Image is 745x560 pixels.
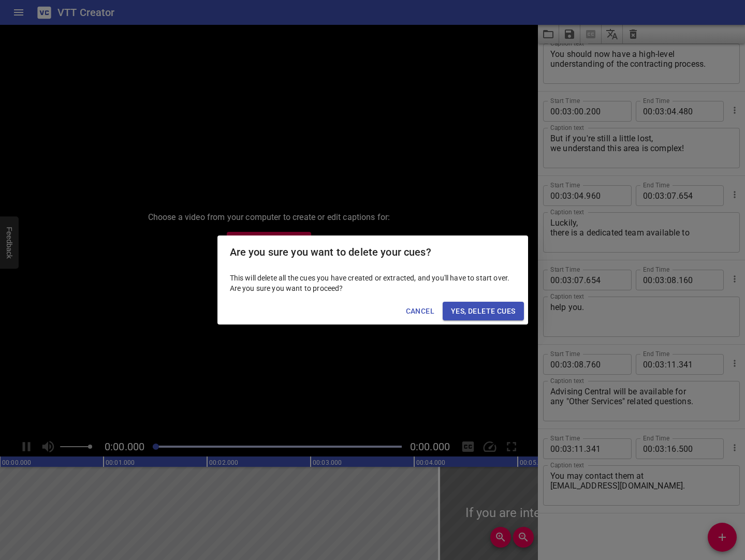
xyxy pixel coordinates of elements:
[230,244,516,260] h2: Are you sure you want to delete your cues?
[402,302,439,321] button: Cancel
[406,305,434,318] span: Cancel
[451,305,515,318] span: Yes, Delete Cues
[217,269,528,298] div: This will delete all the cues you have created or extracted, and you'll have to start over. Are y...
[443,302,523,321] button: Yes, Delete Cues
